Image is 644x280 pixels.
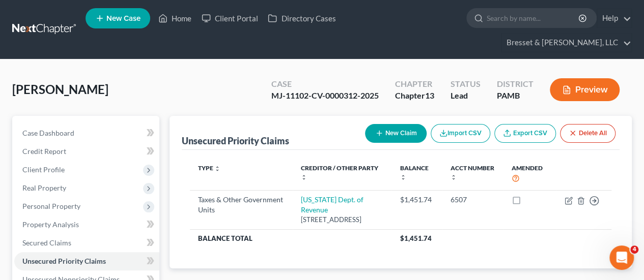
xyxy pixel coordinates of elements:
th: Amended [503,158,556,190]
div: Chapter [395,90,434,102]
span: Credit Report [22,147,66,155]
a: Credit Report [14,142,159,161]
th: Balance Total [190,229,391,247]
a: Bresset & [PERSON_NAME], LLC [501,34,631,52]
div: Case [271,78,379,90]
span: Unsecured Priority Claims [22,257,106,265]
button: Delete All [560,124,615,143]
div: Chapter [395,78,434,90]
span: Secured Claims [22,238,71,247]
a: Creditor / Other Party unfold_more [301,164,378,180]
a: [US_STATE] Dept. of Revenue [301,195,363,214]
a: Directory Cases [263,9,341,27]
div: Lead [451,90,481,102]
span: 13 [425,90,434,100]
a: Type unfold_more [198,164,220,172]
span: New Case [106,15,141,22]
a: Secured Claims [14,234,159,252]
a: Help [597,9,631,27]
div: Status [451,78,481,90]
i: unfold_more [214,166,220,172]
span: 4 [630,245,638,254]
a: Client Portal [197,9,263,27]
div: Taxes & Other Government Units [198,195,284,215]
input: Search by name... [487,9,580,27]
span: Client Profile [22,165,65,174]
button: New Claim [365,124,427,143]
a: Case Dashboard [14,124,159,142]
div: $1,451.74 [400,195,434,205]
div: MJ-11102-CV-0000312-2025 [271,90,379,102]
div: Unsecured Priority Claims [182,135,289,147]
i: unfold_more [301,174,307,180]
span: Case Dashboard [22,129,74,137]
a: Export CSV [494,124,556,143]
div: PAMB [497,90,534,102]
span: [PERSON_NAME] [12,82,108,97]
a: Unsecured Priority Claims [14,252,159,270]
button: Preview [550,78,620,101]
div: [STREET_ADDRESS] [301,215,384,225]
a: Property Analysis [14,215,159,234]
iframe: Intercom live chat [609,245,634,270]
span: Property Analysis [22,220,79,229]
a: Home [153,9,197,27]
span: Real Property [22,183,66,192]
div: 6507 [451,195,495,205]
i: unfold_more [400,174,406,180]
a: Balance unfold_more [400,164,428,180]
span: $1,451.74 [400,234,431,242]
a: Acct Number unfold_more [451,164,494,180]
div: District [497,78,534,90]
i: unfold_more [451,174,457,180]
button: Import CSV [431,124,490,143]
span: Personal Property [22,202,80,210]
